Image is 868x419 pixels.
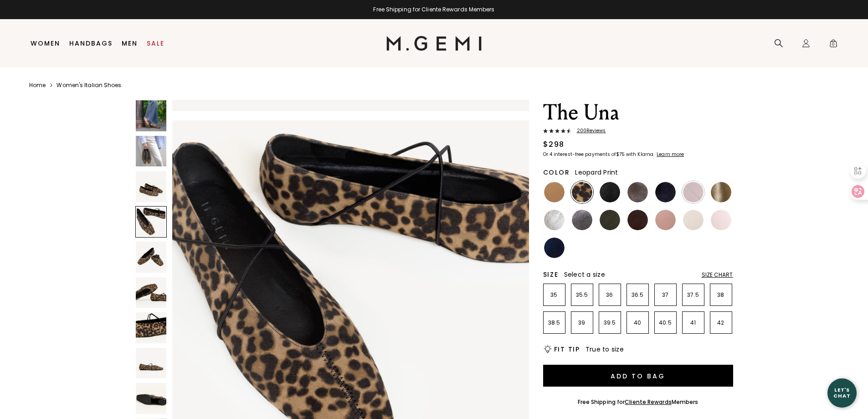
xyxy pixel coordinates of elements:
img: Chocolate [627,210,648,230]
a: 200Reviews [543,128,733,135]
p: 41 [683,319,704,326]
p: 37.5 [683,291,704,299]
span: Leopard Print [575,168,618,177]
a: Sale [147,40,164,47]
img: Midnight Blue [655,182,676,202]
p: 37 [655,291,676,299]
img: The Una [136,312,167,343]
img: The Una [136,136,167,167]
img: Burgundy [683,182,704,202]
p: 39.5 [599,319,621,326]
h2: Size [543,271,559,278]
div: $298 [543,139,565,150]
img: Silver [544,210,565,230]
img: Black [600,182,620,202]
div: Size Chart [702,271,733,279]
div: Let's Chat [827,387,857,398]
img: Cocoa [627,182,648,202]
img: Navy [544,238,565,258]
span: 200 Review s [571,128,606,134]
img: Gold [711,182,731,202]
p: 38.5 [544,319,565,326]
klarna-placement-style-body: with Klarna [626,151,656,158]
img: Military [600,210,620,230]
a: Women [31,40,60,47]
a: Men [122,40,138,47]
a: Cliente Rewards [625,398,672,406]
img: The Una [136,171,167,202]
p: 39 [571,319,593,326]
h2: Color [543,169,570,176]
h1: The Una [543,100,733,125]
span: 0 [829,41,838,50]
span: True to size [586,345,624,354]
p: 36 [599,291,621,299]
span: Select a size [564,270,605,279]
p: 35.5 [571,291,593,299]
img: M.Gemi [386,36,482,51]
img: The Una [136,277,167,308]
a: Learn more [656,152,684,157]
img: Leopard Print [572,182,592,202]
p: 40 [627,319,648,326]
img: The Una [136,242,167,273]
img: Gunmetal [572,210,592,230]
img: Ballerina Pink [711,210,731,230]
img: Ecru [683,210,704,230]
klarna-placement-style-amount: $75 [616,151,625,158]
img: The Una [136,100,167,131]
klarna-placement-style-body: Or 4 interest-free payments of [543,151,616,158]
button: Add to Bag [543,365,733,387]
p: 36.5 [627,291,648,299]
img: Antique Rose [655,210,676,230]
img: The Una [136,383,167,414]
a: Home [29,82,46,89]
a: Handbags [69,40,113,47]
div: Free Shipping for Members [578,398,699,406]
p: 35 [544,291,565,299]
p: 42 [710,319,732,326]
img: The Una [136,348,167,379]
klarna-placement-style-cta: Learn more [657,151,684,158]
a: Women's Italian Shoes [56,82,121,89]
p: 40.5 [655,319,676,326]
p: 38 [710,291,732,299]
img: Light Tan [544,182,565,202]
h2: Fit Tip [554,346,580,353]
